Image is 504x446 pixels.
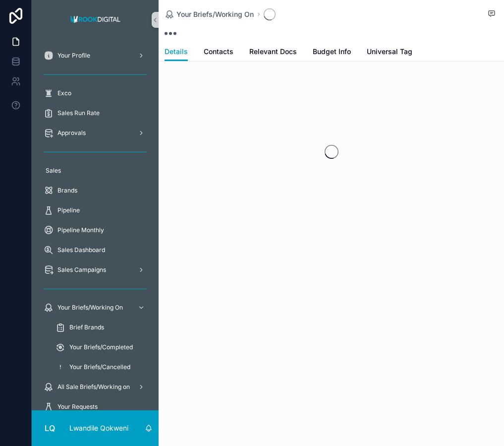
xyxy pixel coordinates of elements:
a: Contacts [204,43,233,63]
a: Universal Tag [367,43,412,63]
a: Budget Info [313,43,351,63]
span: Details [165,47,188,57]
a: Your Briefs/Working On [38,299,153,317]
span: Budget Info [313,47,351,57]
a: Sales Dashboard [38,241,153,259]
span: Your Briefs/Working On [57,304,123,312]
a: Your Requests [38,398,153,416]
a: Your Briefs/Completed [50,338,153,356]
span: Pipeline Monthly [57,226,104,234]
span: Your Profile [57,52,90,60]
a: Approvals [38,124,153,142]
a: Sales [38,162,153,180]
span: Brands [57,187,77,194]
span: Sales [46,167,61,175]
a: Your Profile [38,47,153,64]
a: Your Briefs/Working On [165,9,254,19]
a: Exco [38,84,153,102]
span: Sales Dashboard [57,246,105,254]
img: App logo [67,12,123,28]
div: scrollable content [32,40,159,410]
a: Your Briefs/Cancelled [50,358,153,376]
span: Brief Brands [69,323,104,331]
a: Pipeline Monthly [38,221,153,239]
span: Contacts [204,47,233,57]
a: Details [165,43,188,62]
span: Sales Campaigns [57,266,106,274]
a: Sales Run Rate [38,104,153,122]
a: Relevant Docs [249,43,297,63]
span: Universal Tag [367,47,412,57]
span: Your Briefs/Completed [69,343,133,351]
span: Pipeline [57,206,80,214]
span: Approvals [57,129,86,137]
a: Brief Brands [50,319,153,336]
span: Relevant Docs [249,47,297,57]
span: All Sale Briefs/Working on [57,383,130,391]
span: Exco [57,89,71,97]
a: Pipeline [38,201,153,219]
span: Your Requests [57,403,98,411]
span: LQ [45,422,55,434]
span: Your Briefs/Cancelled [69,363,130,371]
a: All Sale Briefs/Working on [38,378,153,396]
span: Sales Run Rate [57,109,100,117]
p: Lwandile Qokweni [69,423,128,433]
a: Brands [38,182,153,199]
a: Sales Campaigns [38,261,153,279]
span: Your Briefs/Working On [176,9,254,19]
